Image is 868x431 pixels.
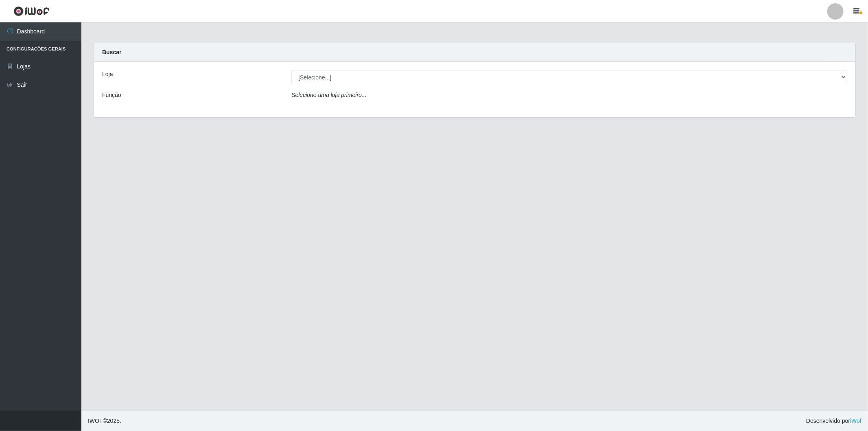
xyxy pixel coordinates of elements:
[13,6,50,16] img: CoreUI Logo
[291,92,366,98] i: Selecione uma loja primeiro...
[806,417,861,425] span: Desenvolvido por
[102,91,121,99] label: Função
[102,49,121,55] strong: Buscar
[102,70,113,79] label: Loja
[88,418,103,424] span: IWOF
[88,417,121,425] span: © 2025 .
[850,418,861,424] a: iWof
